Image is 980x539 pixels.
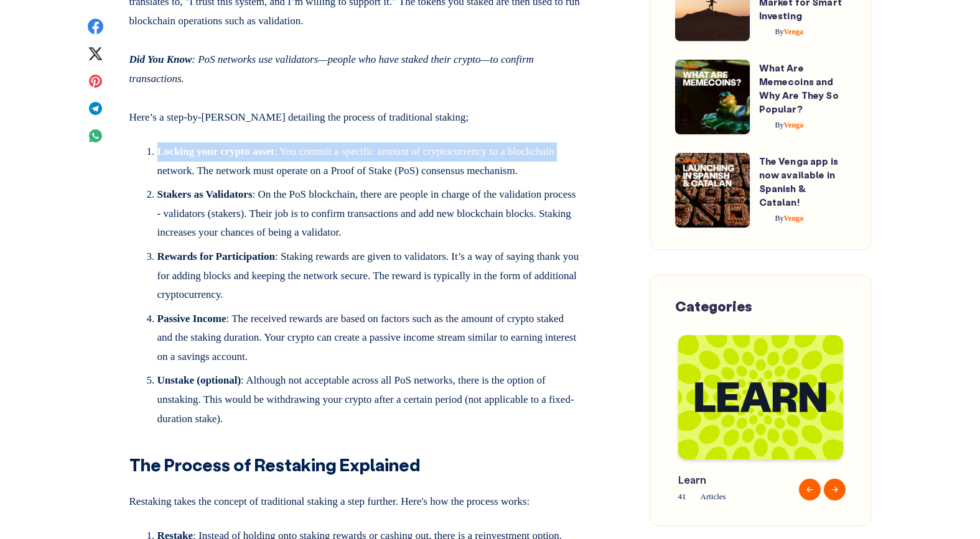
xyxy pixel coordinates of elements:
[157,310,581,372] li: : The received rewards are based on factors such as the amount of crypto staked and the staking d...
[775,27,784,36] span: By
[759,62,839,114] a: What Are Memecoins and Why Are They So Popular?
[157,247,581,310] li: : Staking rewards are given to validators. It’s a way of saying thank you for adding blocks and k...
[759,155,838,208] a: The Venga app is now available in Spanish & Catalan!
[157,313,226,325] strong: Passive Income
[775,27,804,36] span: Venga
[759,27,804,36] a: ByVenga
[129,53,192,65] strong: Did You Know
[759,214,804,223] a: ByVenga
[678,489,793,504] span: 41 Articles
[157,374,241,386] strong: Unstake (optional)
[129,487,581,512] p: Restaking takes the concept of traditional staking a step further. Here's how the process works:
[129,53,534,85] em: : PoS networks use validators—people who have staked their crypto—to confirm transactions.
[129,103,581,127] p: Here’s a step-by-[PERSON_NAME] detailing the process of traditional staking;
[775,214,804,223] span: Venga
[678,472,793,487] span: Learn
[759,121,804,129] a: ByVenga
[678,335,843,459] img: Blog-Tag-Cover---Learn.png
[157,145,274,157] strong: Locking your crypto asset
[775,214,784,223] span: By
[157,188,253,200] strong: Stakers as Validators
[775,121,804,129] span: Venga
[675,297,752,315] span: Categories
[824,479,846,500] button: Next
[799,479,821,500] button: Previous
[157,371,581,428] li: : Although not acceptable across all PoS networks, there is the option of unstaking. This would b...
[157,142,581,185] li: : You commit a specific amount of cryptocurrency to a blockchain network. The network must operat...
[129,453,420,476] strong: The Process of Restaking Explained
[775,121,784,129] span: By
[157,251,276,262] strong: Rewards for Participation
[157,185,581,247] li: : On the PoS blockchain, there are people in charge of the validation process - validators (stake...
